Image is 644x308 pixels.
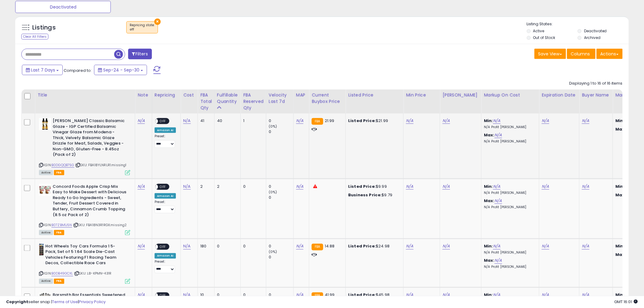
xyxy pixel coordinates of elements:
strong: Max: [615,192,626,198]
label: Out of Stock [533,35,555,40]
small: (0%) [269,124,277,129]
div: Fulfillable Quantity [217,92,238,105]
span: All listings currently available for purchase on Amazon [39,279,53,284]
a: N/A [582,184,589,190]
a: B07ZBM1J5N [51,222,72,228]
div: $24.98 [348,244,399,249]
div: Note [138,92,149,98]
div: off [130,27,155,32]
span: Sep-24 - Sep-30 [103,67,139,73]
span: | SKU: FBA18N3R1RGX.missing2 [73,222,127,227]
b: Min: [484,118,493,124]
a: N/A [493,118,500,124]
a: N/A [296,184,303,190]
div: [PERSON_NAME] [443,92,479,98]
a: N/A [495,198,502,204]
a: B0DGQQB75G [51,163,74,168]
div: ASIN: [39,118,130,175]
span: All listings currently available for purchase on Amazon [39,230,53,235]
button: Sep-24 - Sep-30 [94,65,147,75]
a: N/A [406,118,413,124]
a: N/A [542,184,549,190]
div: Current Buybox Price [312,92,343,105]
small: FBA [312,244,323,250]
div: Preset: [155,260,176,274]
a: N/A [138,243,145,250]
div: $21.99 [348,118,399,124]
span: 2025-10-8 16:01 GMT [614,299,638,305]
a: N/A [183,184,191,190]
a: N/A [406,184,413,190]
button: Save View [534,49,566,59]
strong: Copyright [6,299,28,305]
a: N/A [495,258,502,264]
th: CSV column name: cust_attr_4_Buyer Name [579,89,613,114]
div: Velocity Last 7d [269,92,291,105]
div: $9.99 [348,184,399,189]
a: N/A [138,118,145,124]
a: Privacy Policy [79,299,106,305]
button: Deactivated [15,1,111,13]
a: N/A [296,118,303,124]
a: N/A [493,184,500,190]
strong: Min: [615,118,625,124]
a: N/A [443,184,450,190]
b: Listed Price: [348,243,376,249]
div: FBA Total Qty [200,92,212,111]
a: N/A [296,243,303,250]
div: 40 [217,118,236,124]
b: Min: [484,243,493,249]
div: 41 [200,118,210,124]
span: FBA [54,279,64,284]
h5: Listings [32,23,56,32]
a: Terms of Use [52,299,78,305]
a: N/A [582,118,589,124]
span: Last 7 Days [31,67,55,73]
b: Listed Price: [348,118,376,124]
div: MAP [296,92,306,98]
span: | SKU: FBA18YLNRLR1.missing1 [75,163,127,167]
a: N/A [443,118,450,124]
span: Columns [571,51,590,57]
a: N/A [582,243,589,250]
a: N/A [542,118,549,124]
div: Expiration Date [542,92,577,98]
div: Displaying 1 to 16 of 16 items [569,81,623,86]
div: seller snap | | [6,299,106,305]
label: Active [533,28,544,33]
b: Listed Price: [348,184,376,189]
b: Max: [484,132,495,138]
div: Amazon AI [155,253,176,259]
span: OFF [158,184,168,189]
span: FBA [54,170,64,175]
div: 0 [269,255,293,260]
b: Max: [484,258,495,264]
button: Last 7 Days [22,65,63,75]
p: Listing States: [527,21,629,27]
div: ASIN: [39,244,130,283]
button: Actions [597,49,623,59]
p: N/A Profit [PERSON_NAME] [484,251,534,255]
a: N/A [406,243,413,250]
div: FBA Reserved Qty [243,92,264,111]
p: N/A Profit [PERSON_NAME] [484,265,534,269]
span: FBA [54,230,64,235]
small: (0%) [269,190,277,194]
small: (0%) [269,250,277,254]
th: CSV column name: cust_attr_2_Expiration Date [539,89,579,114]
div: 0 [243,184,261,189]
div: 0 [243,244,261,249]
b: [PERSON_NAME] Classic Balsamic Glaze - IGP Certified Balsamic Vinegar Glaze from Modena - Thick, ... [53,118,127,159]
div: Markup on Cost [484,92,537,98]
p: N/A Profit [PERSON_NAME] [484,125,534,129]
img: 5168Bvb-9KL._SL40_.jpg [39,184,51,196]
img: 41bE6vSciWL._SL40_.jpg [39,118,51,130]
div: 0 [217,244,236,249]
div: 0 [269,118,293,124]
div: $9.79 [348,192,399,198]
b: Hot Wheels Toy Cars Formula 1 5-Pack, Set of 5 1:64 Scale Die-Cast Vehicles Featuring F1 Racing T... [45,244,119,268]
span: Repricing state : [130,23,155,32]
span: 14.88 [325,243,335,249]
div: Amazon AI [155,193,176,199]
a: B0DB49GCXL [51,271,73,276]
